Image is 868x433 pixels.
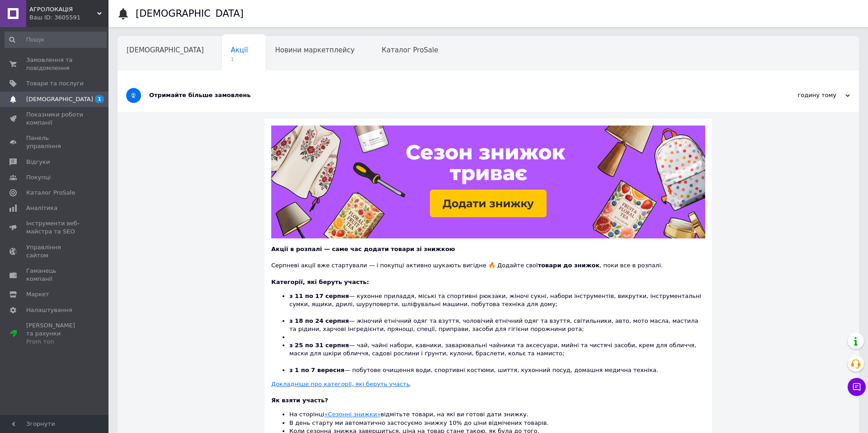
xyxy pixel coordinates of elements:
[26,56,84,72] span: Замовлення та повідомлення
[759,91,850,99] div: годину тому
[271,253,705,270] div: Серпневі акції вже стартували — і покупці активно шукають вигідне 🔥 Додайте свої , поки все в роз...
[149,91,759,99] div: Отримайте більше замовлень
[289,367,344,373] b: з 1 по 7 вересня
[26,219,84,236] span: Інструменти веб-майстра та SEO
[26,321,84,346] span: [PERSON_NAME] та рахунки
[231,56,248,63] span: 1
[26,95,93,103] span: [DEMOGRAPHIC_DATA]
[271,397,328,404] b: Як взяти участь?
[26,204,57,212] span: Аналітика
[289,419,705,427] li: В день старту ми автоматично застосуємо знижку 10% до ціни відмічених товарів.
[29,14,108,22] div: Ваш ID: 3605591
[289,317,349,324] b: з 18 по 24 серпня
[271,381,410,387] u: Докладніше про категорії, які беруть участь
[26,79,84,88] span: Товари та послуги
[271,246,455,252] b: Акції в розпалі — саме час додати товари зі знижкою
[289,292,705,317] li: — кухонне приладдя, міські та спортивні рюкзаки, жіночі сукні, набори інструментів, викрутки, інс...
[26,267,84,283] span: Гаманець компанії
[26,111,84,127] span: Показники роботи компанії
[26,338,84,346] div: Prom топ
[538,262,600,269] b: товари до знижок
[136,8,244,19] h1: [DEMOGRAPHIC_DATA]
[289,317,705,333] li: — жіночий етнічний одяг та взуття, чоловічий етнічний одяг та взуття, світильники, авто, мото мас...
[231,46,248,54] span: Акції
[29,5,97,14] span: АГРОЛОКАЦІЯ
[289,342,349,349] b: з 25 по 31 серпня
[26,290,49,298] span: Маркет
[289,293,349,299] b: з 11 по 17 серпня
[271,381,412,387] a: Докладніше про категорії, які беруть участь.
[95,95,104,103] span: 1
[26,189,75,197] span: Каталог ProSale
[26,134,84,150] span: Панель управління
[127,46,204,54] span: [DEMOGRAPHIC_DATA]
[26,243,84,260] span: Управління сайтом
[26,306,72,314] span: Налаштування
[275,46,354,54] span: Новини маркетплейсу
[5,32,107,48] input: Пошук
[289,341,705,366] li: — чай, чайні набори, кавники, заварювальні чайники та аксесуари, мийні та чистячі засоби, крем дл...
[324,411,380,418] a: «Сезонні знижки»
[271,279,369,285] b: Категорії, які беруть участь:
[26,158,50,166] span: Відгуки
[848,378,866,396] button: Чат з покупцем
[26,173,51,182] span: Покупці
[382,46,438,54] span: Каталог ProSale
[289,366,705,374] li: — побутове очищення води, спортивні костюми, шиття, кухонний посуд, домашня медична техніка.
[289,410,705,419] li: На сторінці відмітьте товари, на які ви готові дати знижку.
